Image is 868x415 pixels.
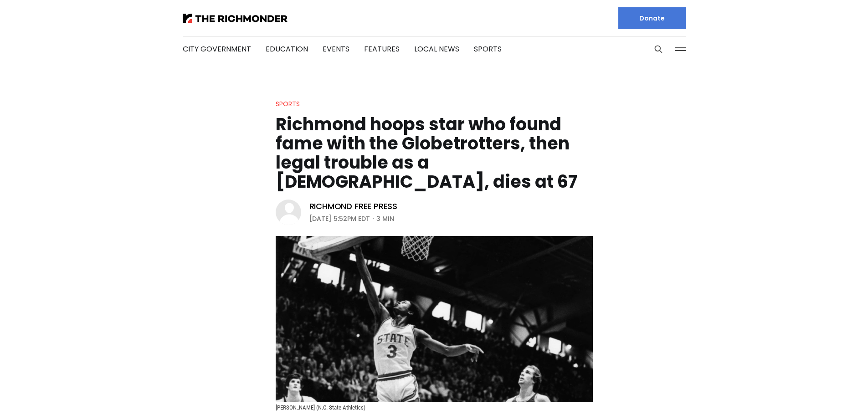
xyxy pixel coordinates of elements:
a: Donate [618,7,686,29]
a: Local News [414,44,459,54]
img: Richmond hoops star who found fame with the Globetrotters, then legal trouble as a pastor, dies a... [276,236,593,402]
a: City Government [183,44,251,54]
iframe: portal-trigger [791,370,868,415]
a: Richmond Free Press [309,201,398,212]
span: 3 min [376,213,394,224]
a: Education [266,44,308,54]
img: The Richmonder [183,14,288,23]
h1: Richmond hoops star who found fame with the Globetrotters, then legal trouble as a [DEMOGRAPHIC_D... [276,115,593,191]
a: Events [323,44,349,54]
span: [PERSON_NAME] (N.C. State Athletics) [276,404,365,411]
time: [DATE] 5:52PM EDT [309,213,370,224]
a: Features [364,44,400,54]
a: Sports [276,99,300,108]
a: Sports [474,44,502,54]
button: Search this site [652,42,665,56]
